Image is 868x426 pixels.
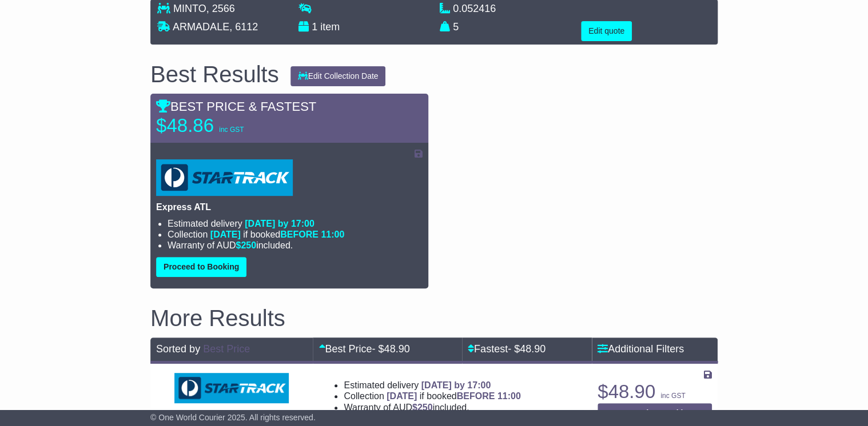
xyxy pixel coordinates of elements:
[156,99,316,114] span: BEST PRICE & FASTEST
[156,343,200,355] span: Sorted by
[173,21,229,33] span: ARMADALE
[520,343,546,355] span: 48.90
[168,240,423,251] li: Warranty of AUD included.
[173,3,206,14] span: MINTO
[229,21,258,33] span: , 6112
[598,380,712,403] p: $48.90
[344,391,520,401] li: Collection
[660,392,685,400] span: inc GST
[241,240,256,250] span: 250
[598,403,712,423] button: Proceed to Booking
[290,66,386,86] button: Edit Collection Date
[203,343,250,355] a: Best Price
[280,230,318,239] span: BEFORE
[497,391,521,401] span: 11:00
[468,343,546,355] a: Fastest- $48.90
[320,21,340,33] span: item
[150,413,316,422] span: © One World Courier 2025. All rights reserved.
[318,343,409,355] a: Best Price- $48.90
[236,240,256,250] span: $
[168,218,423,229] li: Estimated delivery
[387,391,417,401] span: [DATE]
[206,3,235,14] span: , 2566
[384,343,409,355] span: 48.90
[508,343,546,355] span: - $
[453,21,459,33] span: 5
[168,229,423,240] li: Collection
[210,230,241,239] span: [DATE]
[174,373,289,404] img: StarTrack: Express
[457,391,495,401] span: BEFORE
[312,21,317,33] span: 1
[344,380,520,391] li: Estimated delivery
[219,126,244,134] span: inc GST
[372,343,409,355] span: - $
[421,380,491,390] span: [DATE] by 17:00
[321,230,344,239] span: 11:00
[210,230,344,239] span: if booked
[581,21,632,41] button: Edit quote
[156,114,299,137] p: $48.86
[453,3,496,14] span: 0.052416
[156,202,423,212] p: Express ATL
[245,219,314,228] span: [DATE] by 17:00
[145,62,285,87] div: Best Results
[344,402,520,413] li: Warranty of AUD included.
[417,403,433,412] span: 250
[387,391,520,401] span: if booked
[150,306,718,331] h2: More Results
[156,159,293,196] img: StarTrack: Express ATL
[412,403,433,412] span: $
[156,257,246,277] button: Proceed to Booking
[598,343,684,355] a: Additional Filters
